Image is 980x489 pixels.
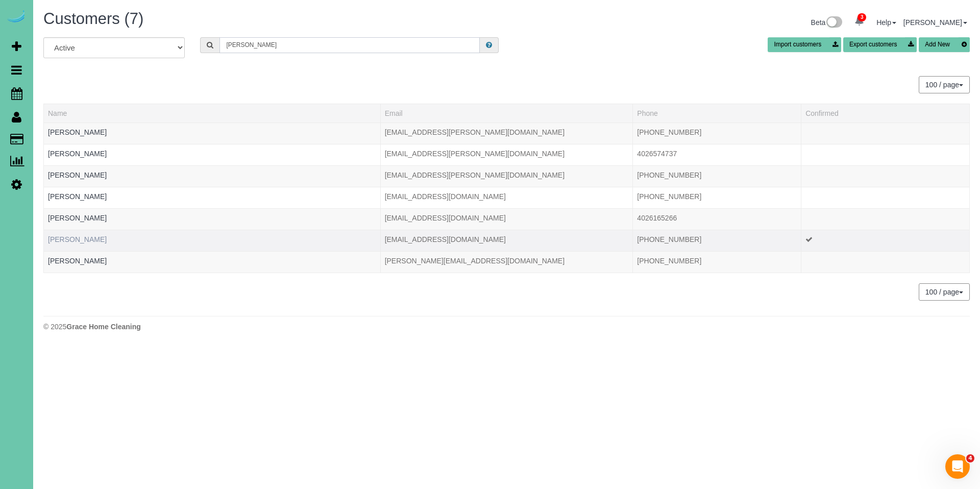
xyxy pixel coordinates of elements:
[380,165,633,187] td: Email
[44,251,381,273] td: Name
[48,128,107,136] a: [PERSON_NAME]
[633,165,801,187] td: Phone
[44,208,381,230] td: Name
[43,322,970,332] div: © 2025
[44,144,381,165] td: Name
[380,123,633,144] td: Email
[801,165,970,187] td: Confirmed
[919,76,970,93] button: 100 / page
[48,244,376,247] div: Tags
[801,230,970,251] td: Confirmed
[6,10,27,25] img: Automaid Logo
[633,230,801,251] td: Phone
[825,16,842,30] img: New interface
[380,230,633,251] td: Email
[380,251,633,273] td: Email
[380,208,633,230] td: Email
[44,230,381,251] td: Name
[633,208,801,230] td: Phone
[48,192,107,201] a: [PERSON_NAME]
[48,214,107,222] a: [PERSON_NAME]
[48,235,107,243] a: [PERSON_NAME]
[380,104,633,123] th: Email
[801,251,970,273] td: Confirmed
[811,18,843,27] a: Beta
[919,76,970,93] nav: Pagination navigation
[945,454,970,479] iframe: Intercom live chat
[801,208,970,230] td: Confirmed
[43,10,143,28] span: Customers (7)
[857,13,866,21] span: 3
[380,144,633,165] td: Email
[843,37,917,52] button: Export customers
[966,454,974,462] span: 4
[66,323,141,331] strong: Grace Home Cleaning
[876,18,896,27] a: Help
[48,257,107,265] a: [PERSON_NAME]
[801,144,970,165] td: Confirmed
[219,37,480,53] input: Search customers ...
[633,123,801,144] td: Phone
[633,104,801,123] th: Phone
[633,144,801,165] td: Phone
[48,202,376,204] div: Tags
[801,123,970,144] td: Confirmed
[48,137,376,140] div: Tags
[44,165,381,187] td: Name
[903,18,967,27] a: [PERSON_NAME]
[801,104,970,123] th: Confirmed
[44,104,381,123] th: Name
[48,159,376,161] div: Tags
[633,187,801,208] td: Phone
[919,283,970,301] nav: Pagination navigation
[44,123,381,144] td: Name
[44,187,381,208] td: Name
[919,37,970,52] button: Add New
[633,251,801,273] td: Phone
[849,10,869,33] a: 3
[48,150,107,158] a: [PERSON_NAME]
[48,266,376,268] div: Tags
[48,180,376,183] div: Tags
[919,283,970,301] button: 100 / page
[801,187,970,208] td: Confirmed
[380,187,633,208] td: Email
[48,171,107,179] a: [PERSON_NAME]
[48,223,376,226] div: Tags
[768,37,841,52] button: Import customers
